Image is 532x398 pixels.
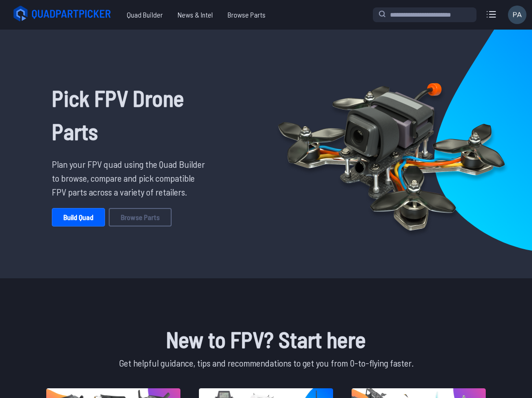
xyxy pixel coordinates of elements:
[119,6,170,24] a: Quad Builder
[44,323,488,356] h1: New to FPV? Start here
[170,6,220,24] a: News & Intel
[109,208,172,227] a: Browse Parts
[258,61,525,246] img: Quadcopter
[220,6,273,24] a: Browse Parts
[52,208,105,227] a: Build Quad
[52,81,206,148] h1: Pick FPV Drone Parts
[52,157,206,199] p: Plan your FPV quad using the Quad Builder to browse, compare and pick compatible FPV parts across...
[44,356,488,370] p: Get helpful guidance, tips and recommendations to get you from 0-to-flying faster.
[508,6,526,24] img: User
